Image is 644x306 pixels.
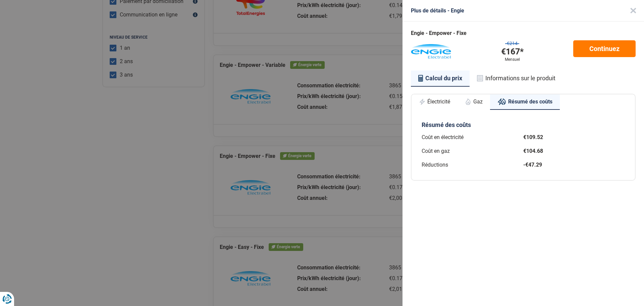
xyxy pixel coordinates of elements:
[490,94,560,110] button: Résumé des coûts
[470,71,563,86] button: Informations sur le produit
[411,30,636,36] div: Engie - Empower - Fixe
[573,40,636,57] a: Continuez
[422,133,523,142] div: Coût en électricité
[411,7,464,14] h2: Plus de détails - Engie
[422,160,523,170] div: Réductions
[411,71,470,87] button: Calcul du prix
[523,160,625,170] div: -€47.29
[523,133,625,142] div: €109.52
[412,94,458,109] button: Électricité
[523,146,625,156] div: €104.68
[422,146,523,156] div: Coût en gaz
[458,94,490,109] button: Gaz
[505,57,520,62] div: Mensuel
[505,41,519,46] div: €214
[411,44,451,59] img: Engie
[501,46,524,57] div: €167*
[422,121,625,129] h3: Résumé des coûts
